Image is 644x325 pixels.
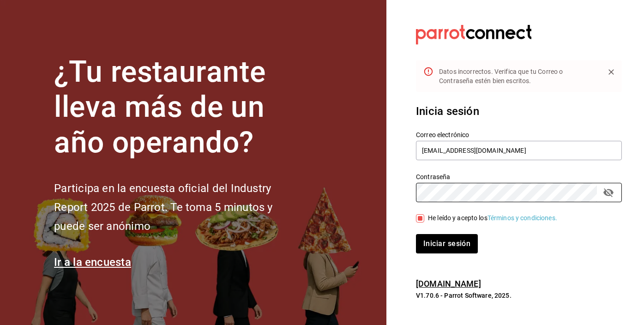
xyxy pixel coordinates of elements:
[416,141,622,160] input: Ingresa tu correo electrónico
[416,279,481,289] a: [DOMAIN_NAME]
[54,179,303,235] h2: Participa en la encuesta oficial del Industry Report 2025 de Parrot. Te toma 5 minutos y puede se...
[416,131,622,138] label: Correo electrónico
[416,103,622,120] h3: Inicia sesión
[428,213,557,223] div: He leído y acepto los
[604,65,618,79] button: Close
[601,185,616,200] button: passwordField
[54,54,303,161] h1: ¿Tu restaurante lleva más de un año operando?
[488,214,557,222] a: Términos y condiciones.
[416,234,478,253] button: Iniciar sesión
[416,173,622,180] label: Contraseña
[439,63,597,89] div: Datos incorrectos. Verifica que tu Correo o Contraseña estén bien escritos.
[54,256,131,269] a: Ir a la encuesta
[416,291,622,300] p: V1.70.6 - Parrot Software, 2025.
